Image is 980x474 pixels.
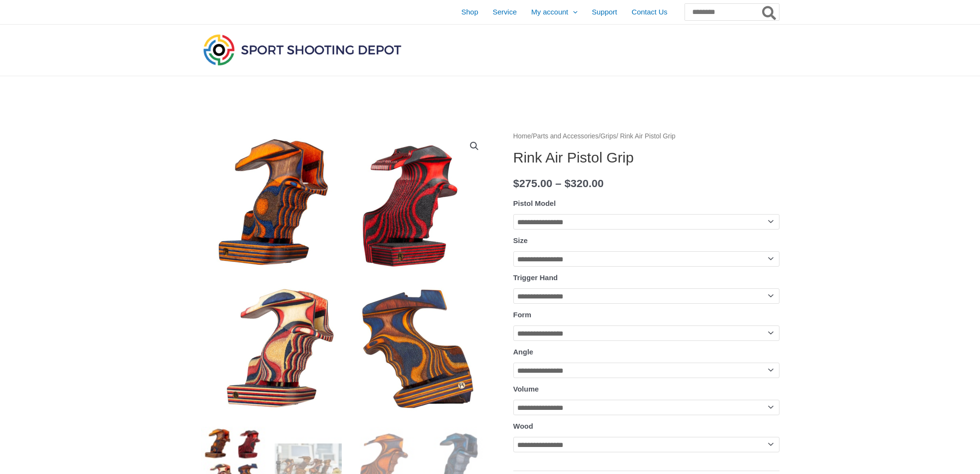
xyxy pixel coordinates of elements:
label: Angle [513,348,534,356]
h1: Rink Air Pistol Grip [513,149,779,166]
bdi: 275.00 [513,177,552,190]
img: Sport Shooting Depot [201,32,403,68]
label: Trigger Hand [513,273,558,282]
bdi: 320.00 [564,177,604,190]
a: Parts and Accessories [533,133,599,140]
span: $ [564,177,571,190]
label: Form [513,311,532,319]
button: Search [760,4,779,20]
label: Wood [513,422,533,430]
a: View full-screen image gallery [466,137,483,155]
nav: Breadcrumb [513,130,779,143]
span: – [555,177,562,190]
a: Grips [601,133,617,140]
label: Size [513,236,528,244]
a: Home [513,133,531,140]
span: $ [513,177,520,190]
label: Volume [513,385,539,393]
label: Pistol Model [513,199,556,207]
